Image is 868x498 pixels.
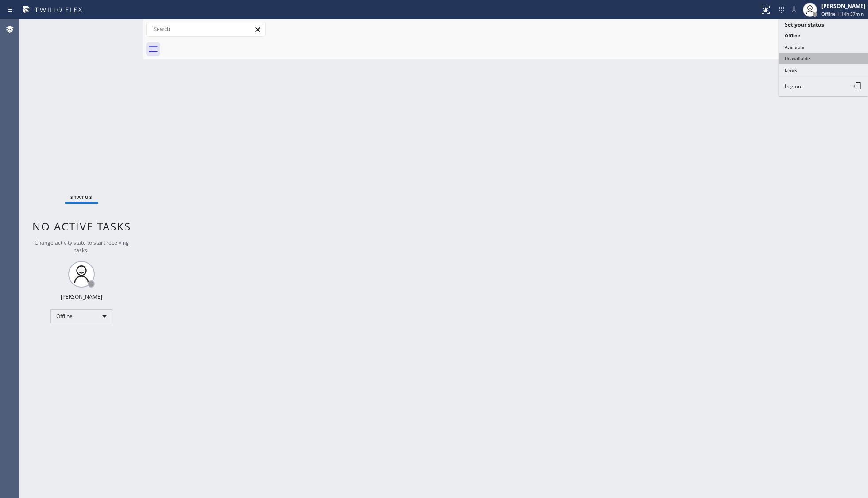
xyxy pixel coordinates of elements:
span: No active tasks [32,219,131,233]
span: Offline | 14h 57min [821,11,864,17]
div: Offline [50,309,112,323]
div: [PERSON_NAME] [61,293,102,300]
span: Status [70,194,93,200]
button: Mute [788,4,800,16]
div: [PERSON_NAME] [821,2,865,10]
span: Change activity state to start receiving tasks. [35,239,129,254]
input: Search [147,22,265,36]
